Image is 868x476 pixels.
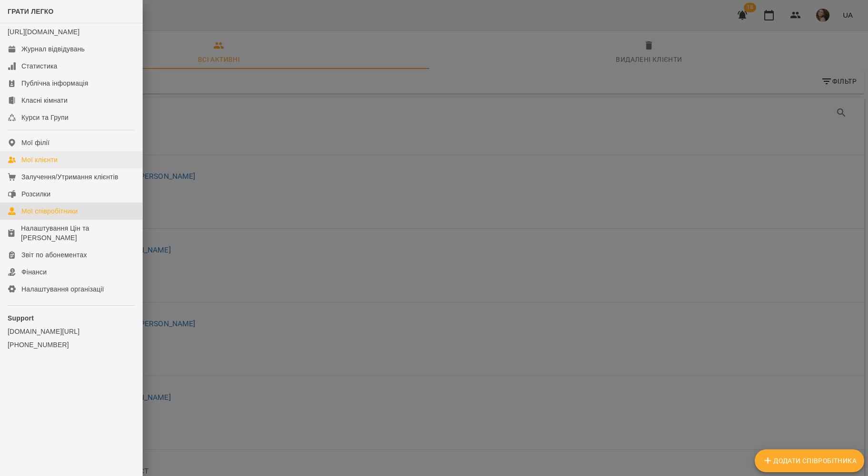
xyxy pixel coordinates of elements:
button: Додати співробітника [755,449,864,472]
div: Класні кімнати [21,96,68,105]
div: Журнал відвідувань [21,44,85,54]
span: Додати співробітника [762,455,857,466]
div: Мої клієнти [21,155,58,165]
div: Фінанси [21,267,47,277]
span: ГРАТИ ЛЕГКО [8,8,54,15]
div: Розсилки [21,189,50,199]
div: Налаштування Цін та [PERSON_NAME] [21,223,135,243]
div: Залучення/Утримання клієнтів [21,172,118,182]
div: Публічна інформація [21,78,88,88]
div: Мої співробітники [21,206,78,216]
div: Налаштування організації [21,284,104,294]
div: Статистика [21,61,58,71]
a: [PHONE_NUMBER] [8,340,135,350]
div: Мої філії [21,138,49,147]
p: Support [8,313,135,323]
a: [URL][DOMAIN_NAME] [8,28,79,36]
div: Звіт по абонементах [21,250,87,260]
a: [DOMAIN_NAME][URL] [8,327,135,336]
div: Курси та Групи [21,113,69,122]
